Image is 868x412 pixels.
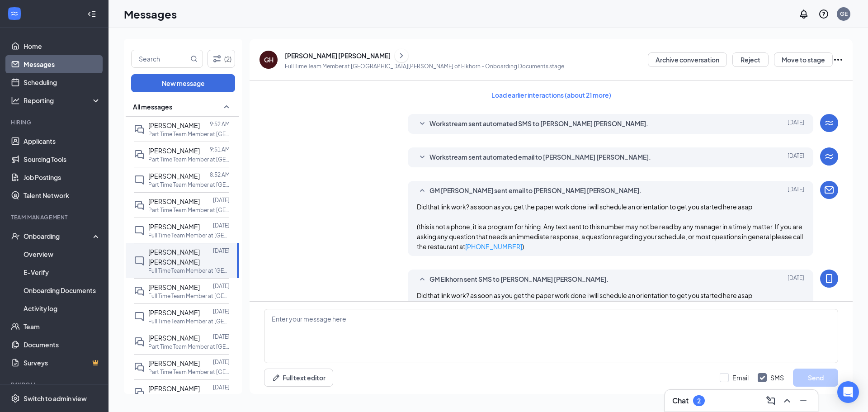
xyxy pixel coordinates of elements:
svg: ChatInactive [134,311,145,322]
span: [PERSON_NAME] [148,308,200,317]
p: Full Time Team Member at [GEOGRAPHIC_DATA][PERSON_NAME] of Elkhorn - Onboarding Documents stage [285,62,564,70]
p: Part Time Team Member at [GEOGRAPHIC_DATA][PERSON_NAME] of [GEOGRAPHIC_DATA] [148,181,230,189]
a: Overview [24,245,101,263]
svg: ChevronUp [782,395,793,406]
svg: Analysis [11,96,20,105]
span: All messages [133,102,172,111]
p: Part Time Team Member at [GEOGRAPHIC_DATA][PERSON_NAME] of [GEOGRAPHIC_DATA] [148,206,230,214]
button: ChevronUp [780,393,794,408]
svg: MobileSms [824,273,835,284]
svg: MagnifyingGlass [190,55,198,62]
div: Payroll [11,381,99,388]
div: Onboarding [24,232,93,241]
svg: DoubleChat [134,200,145,211]
svg: SmallChevronDown [417,152,428,163]
div: GE [840,10,848,18]
span: GM [PERSON_NAME] sent email to [PERSON_NAME] [PERSON_NAME]. [429,185,642,196]
svg: ComposeMessage [765,395,776,406]
div: GH [264,55,274,64]
button: Full text editorPen [264,369,333,387]
svg: DoubleChat [134,124,145,135]
p: [DATE] [213,308,230,315]
svg: SmallChevronUp [417,185,428,196]
p: [DATE] [213,222,230,229]
svg: DoubleChat [134,286,145,297]
a: [PHONE_NUMBER] [465,242,522,251]
span: GM Elkhorn sent SMS to [PERSON_NAME] [PERSON_NAME]. [429,274,609,285]
span: [PERSON_NAME] [148,359,200,367]
h1: Messages [124,6,177,22]
a: Scheduling [24,73,101,91]
svg: Minimize [798,395,809,406]
svg: Filter [212,53,222,64]
span: Did that link work? as soon as you get the paper work done i will schedule an orientation to get ... [417,291,803,339]
a: Team [24,317,101,336]
span: [DATE] [788,152,804,163]
p: [DATE] [213,247,230,255]
span: [PERSON_NAME] [148,197,200,205]
svg: DoubleChat [134,149,145,160]
a: Home [24,37,101,55]
svg: WorkstreamLogo [824,151,835,162]
svg: DoubleChat [134,387,145,398]
p: Full Time Team Member at [GEOGRAPHIC_DATA][PERSON_NAME] of [GEOGRAPHIC_DATA] [148,267,230,275]
span: [PERSON_NAME] [148,283,200,291]
a: Sourcing Tools [24,150,101,168]
div: Open Intercom Messenger [837,381,859,403]
p: Part Time Team Member at [GEOGRAPHIC_DATA][PERSON_NAME] of [GEOGRAPHIC_DATA] [148,343,230,350]
button: Archive conversation [648,52,727,67]
svg: UserCheck [11,232,20,241]
span: [PERSON_NAME] [148,384,200,393]
a: Applicants [24,132,101,150]
svg: WorkstreamLogo [824,118,835,128]
p: [DATE] [213,196,230,204]
svg: DoubleChat [134,336,145,347]
p: [DATE] [213,358,230,366]
p: 8:52 AM [210,171,230,179]
a: Talent Network [24,186,101,204]
svg: ChevronRight [397,50,406,61]
svg: WorkstreamLogo [10,9,19,18]
a: E-Verify [24,263,101,281]
button: Move to stage [774,52,833,67]
svg: ChatInactive [134,225,145,236]
button: ComposeMessage [764,393,778,408]
button: Filter (2) [208,50,235,68]
p: Part Time Team Member at [GEOGRAPHIC_DATA][PERSON_NAME] of [GEOGRAPHIC_DATA] [148,130,230,138]
a: Job Postings [24,168,101,186]
div: Hiring [11,118,99,126]
div: 2 [697,397,701,405]
p: Part Time Team Member at [GEOGRAPHIC_DATA][PERSON_NAME] of [GEOGRAPHIC_DATA] [148,368,230,376]
p: Full Time Team Member at [GEOGRAPHIC_DATA][PERSON_NAME] of [GEOGRAPHIC_DATA] [148,317,230,325]
span: [PERSON_NAME] [148,223,200,231]
p: 9:52 AM [210,120,230,128]
svg: SmallChevronUp [417,274,428,285]
span: [DATE] [788,118,804,129]
p: Full Time Team Member at [GEOGRAPHIC_DATA][PERSON_NAME] of [GEOGRAPHIC_DATA] [148,393,230,401]
a: SurveysCrown [24,354,101,372]
span: Workstream sent automated email to [PERSON_NAME] [PERSON_NAME]. [429,152,651,163]
a: Activity log [24,299,101,317]
button: Reject [732,52,769,67]
span: Did that link work? as soon as you get the paper work done i will schedule an orientation to get ... [417,203,803,251]
svg: QuestionInfo [818,9,829,19]
span: [DATE] [788,185,804,196]
span: Workstream sent automated SMS to [PERSON_NAME] [PERSON_NAME]. [429,118,648,129]
h3: Chat [672,396,689,406]
svg: Notifications [798,9,809,19]
div: Reporting [24,96,101,105]
button: Minimize [796,393,811,408]
p: [DATE] [213,333,230,341]
span: [PERSON_NAME] [148,147,200,155]
svg: Ellipses [833,54,844,65]
div: Switch to admin view [24,394,87,403]
p: [DATE] [213,384,230,391]
button: New message [131,74,235,92]
span: [PERSON_NAME] [148,172,200,180]
svg: Pen [272,373,281,382]
p: Full Time Team Member at [GEOGRAPHIC_DATA][PERSON_NAME] of [GEOGRAPHIC_DATA] [148,292,230,300]
svg: SmallChevronDown [417,118,428,129]
div: Team Management [11,213,99,221]
svg: ChatInactive [134,175,145,185]
span: [PERSON_NAME] [148,121,200,129]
